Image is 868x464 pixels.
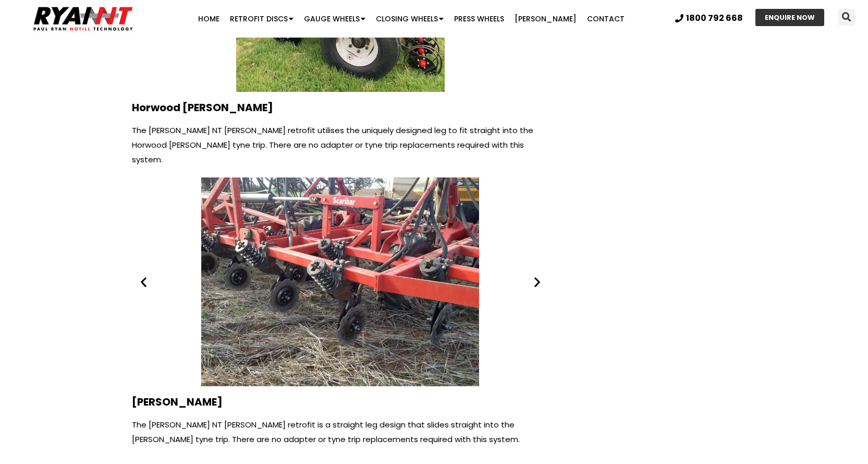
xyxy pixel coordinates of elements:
a: Gauge Wheels [299,8,371,29]
nav: Menu [168,8,655,29]
a: ENQUIRE NOW [755,9,824,26]
p: The [PERSON_NAME] NT [PERSON_NAME] retrofit utilises the uniquely designed leg to fit straight in... [132,123,549,167]
a: 1800 792 668 [675,14,743,22]
div: Slides [132,177,549,386]
a: Contact [582,8,630,29]
img: Ryan NT logo [31,3,136,35]
span: ENQUIRE NOW [765,14,815,21]
div: 1 / 9 [132,177,549,386]
a: [PERSON_NAME] [509,8,582,29]
div: Next slide [531,275,544,288]
div: Previous slide [137,275,150,288]
a: Retrofit Discs [225,8,299,29]
span: 1800 792 668 [686,14,743,22]
h3: Horwood [PERSON_NAME] [132,102,549,113]
a: Home [193,8,225,29]
a: Closing Wheels [371,8,449,29]
div: Search [838,9,855,26]
a: Press Wheels [449,8,509,29]
p: The [PERSON_NAME] NT [PERSON_NAME] retrofit is a straight leg design that slides straight into th... [132,418,549,447]
h3: [PERSON_NAME] [132,397,549,407]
